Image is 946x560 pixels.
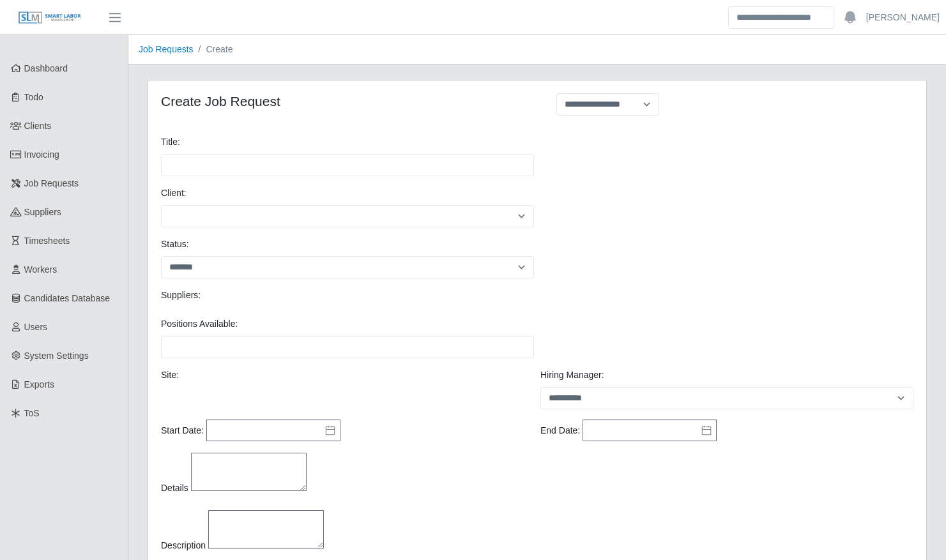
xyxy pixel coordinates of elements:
label: Positions Available: [161,317,238,331]
span: Suppliers [24,207,61,217]
a: [PERSON_NAME] [866,11,940,24]
label: Status: [161,238,189,251]
label: Description [161,539,206,552]
label: Client: [161,186,187,200]
span: Users [24,322,48,332]
span: Clients [24,121,52,131]
span: Dashboard [24,63,68,73]
img: SLM Logo [18,11,82,25]
span: System Settings [24,351,89,361]
span: Todo [24,92,43,102]
span: Workers [24,264,57,275]
label: Title: [161,135,180,149]
label: Details [161,481,188,495]
h4: Create Job Request [161,93,528,109]
span: Invoicing [24,149,59,160]
span: Timesheets [24,236,70,246]
span: ToS [24,408,40,418]
li: Create [194,43,233,56]
label: Site: [161,368,179,382]
label: Start Date: [161,424,204,437]
input: Search [728,6,834,29]
a: Job Requests [139,44,194,54]
span: Exports [24,379,54,390]
span: Candidates Database [24,293,111,303]
label: Hiring Manager: [540,368,604,382]
label: Suppliers: [161,289,201,302]
span: Job Requests [24,178,79,188]
label: End Date: [540,424,580,437]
